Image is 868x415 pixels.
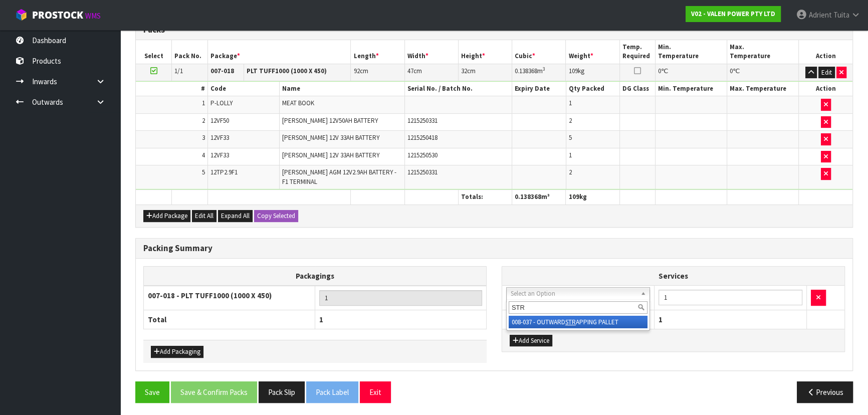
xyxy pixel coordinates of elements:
[656,64,727,81] td: ℃
[207,82,279,96] th: Code
[210,168,238,176] span: 12TP2.9F1
[353,67,359,75] span: 92
[565,318,576,326] em: STR
[202,151,205,159] span: 4
[656,82,727,96] th: Min. Temperature
[512,40,566,64] th: Cubic
[799,40,852,64] th: Action
[510,335,552,347] button: Add Service
[727,82,799,96] th: Max. Temperature
[218,210,253,222] button: Expand All
[659,315,663,324] span: 1
[282,168,396,185] span: [PERSON_NAME] AGM 12V2.9AH BATTERY - F1 TERMINAL
[458,40,512,64] th: Height
[407,67,413,75] span: 47
[202,133,205,142] span: 3
[210,67,234,75] strong: 007-018
[568,67,577,75] span: 109
[809,10,832,20] span: Adrient
[727,40,799,64] th: Max. Temperature
[568,192,579,201] span: 109
[569,168,572,176] span: 2
[15,9,28,21] img: cube-alt.png
[511,288,636,300] span: Select an Option
[686,6,781,22] a: V02 - VALEN POWER PTY LTD
[502,310,655,329] th: Total
[247,67,327,75] strong: PLT TUFF1000 (1000 X 450)
[566,82,619,96] th: Qty Packed
[210,116,229,125] span: 12VF50
[151,346,203,358] button: Add Packaging
[512,82,566,96] th: Expiry Date
[282,151,379,159] span: [PERSON_NAME] 12V 33AH BATTERY
[210,99,233,107] span: P-LOLLY
[619,40,656,64] th: Temp. Required
[727,64,799,81] td: ℃
[207,40,351,64] th: Package
[569,151,572,159] span: 1
[407,116,438,125] span: 1215250331
[135,381,169,403] button: Save
[259,381,305,403] button: Pack Slip
[171,381,257,403] button: Save & Confirm Packs
[144,266,487,286] th: Packagings
[566,40,619,64] th: Weight
[502,267,844,286] th: Services
[458,190,512,204] th: Totals:
[569,133,572,142] span: 5
[833,10,849,20] span: Tuita
[32,9,83,22] span: ProStock
[509,316,647,328] li: 008-037 - OUTWARD APPING PALLET
[658,67,661,75] span: 0
[569,99,572,107] span: 1
[202,168,205,176] span: 5
[319,315,323,324] span: 1
[136,40,172,64] th: Select
[85,11,101,21] small: WMS
[136,82,207,96] th: #
[143,244,845,253] h3: Packing Summary
[202,99,205,107] span: 1
[404,64,458,81] td: cm
[221,212,250,220] span: Expand All
[210,151,229,159] span: 12VF33
[404,82,512,96] th: Serial No. / Batch No.
[730,67,733,75] span: 0
[144,310,315,329] th: Total
[458,64,512,81] td: cm
[656,40,727,64] th: Min. Temperature
[143,25,845,35] h3: Packs
[404,40,458,64] th: Width
[279,82,404,96] th: Name
[360,381,391,403] button: Exit
[282,116,378,125] span: [PERSON_NAME] 12V50AH BATTERY
[619,82,656,96] th: DG Class
[515,67,537,75] span: 0.138368
[543,66,545,72] sup: 3
[282,99,314,107] span: MEAT BOOK
[515,192,541,201] span: 0.138368
[351,64,404,81] td: cm
[282,133,379,142] span: [PERSON_NAME] 12V 33AH BATTERY
[512,64,566,81] td: m
[202,116,205,125] span: 2
[818,67,835,79] button: Edit
[172,40,208,64] th: Pack No.
[148,291,272,300] strong: 007-018 - PLT TUFF1000 (1000 X 450)
[407,151,438,159] span: 1215250530
[461,67,467,75] span: 32
[407,168,438,176] span: 1215250331
[143,210,190,222] button: Add Package
[254,210,298,222] button: Copy Selected
[210,133,229,142] span: 12VF33
[174,67,183,75] span: 1/1
[351,40,404,64] th: Length
[566,64,619,81] td: kg
[192,210,216,222] button: Edit All
[799,82,852,96] th: Action
[512,190,566,204] th: m³
[566,190,619,204] th: kg
[797,381,853,403] button: Previous
[691,10,775,18] strong: V02 - VALEN POWER PTY LTD
[306,381,358,403] button: Pack Label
